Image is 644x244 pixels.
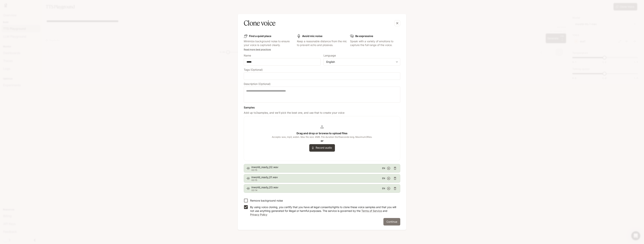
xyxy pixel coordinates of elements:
p: Description (Optional) [244,83,271,85]
b: Drag and drop or browse to upload files [297,132,347,135]
p: Remove background noise [250,199,283,202]
h6: Samples [244,106,400,109]
button: Continue [383,218,400,225]
div: English [324,60,400,64]
p: Add up to 3 samples, and we'll pick the best one, and use that to create your voice [244,111,400,115]
b: Find a quiet place [249,34,271,38]
p: Minimize background noise to ensure your voice is captured clearly. [244,39,294,47]
a: Read more best practices [244,48,271,51]
p: Name [244,54,251,57]
p: 00:15 [251,169,382,171]
span: inworld_ready_02.wav [251,165,382,169]
span: EN [382,166,385,170]
h5: Clone voice [244,19,275,28]
p: Language [323,54,336,57]
button: Record audio [309,144,335,152]
p: Tags (Optional) [244,68,263,71]
div: English [326,60,394,64]
b: Be expressive [355,34,373,38]
a: Terms of Service [361,209,382,212]
p: Keep a reasonable distance from the mic to prevent echo and plosives. [297,39,347,47]
span: EN [382,187,385,190]
b: Avoid mic noise [302,34,322,38]
span: inworld_ready_03.wav [251,185,382,189]
span: inworld_ready_01.wav [251,175,382,179]
p: 00:14 [251,189,382,191]
p: By using voice cloning, you certify that you have all legal consents/rights to clone these voice ... [250,205,397,217]
span: Accepts: wav, mp3, webm. Max file size: 4MB. File duration 5 to 15 seconds long. Maximum 3 files. [272,135,372,139]
b: or [321,139,323,142]
p: 00:15 [251,179,382,181]
a: Privacy Policy [250,213,267,216]
span: EN [382,177,385,180]
p: Speak with a variety of emotions to capture the full range of the voice. [350,39,400,47]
